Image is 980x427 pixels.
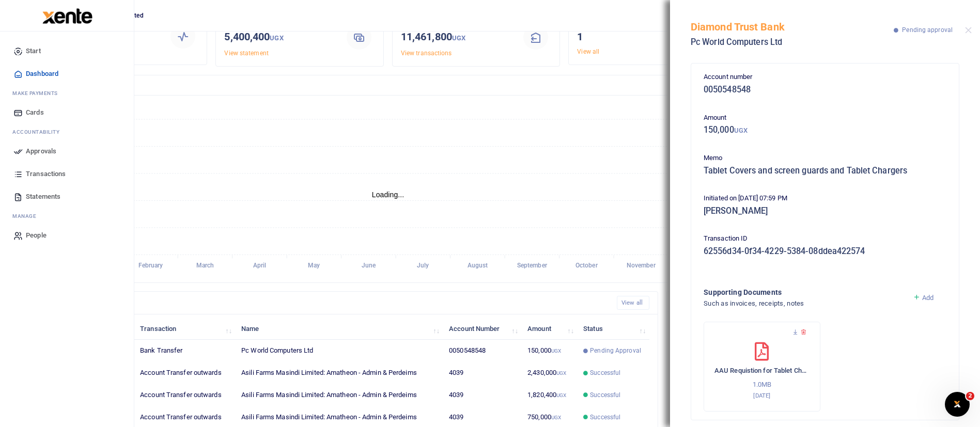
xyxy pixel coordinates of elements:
h4: Recent Transactions [48,297,609,309]
span: Pending approval [902,26,953,34]
td: Pc World Computers Ltd [236,340,443,362]
h5: Diamond Trust Bank [691,21,894,33]
tspan: October [575,262,598,270]
a: Add [913,294,934,302]
p: Initiated on [DATE] 07:59 PM [704,193,946,204]
h4: Such as invoices, receipts, notes [704,298,905,309]
tspan: August [468,262,488,270]
th: Transaction: activate to sort column ascending [134,318,236,340]
h4: Supporting Documents [704,287,905,298]
td: 150,000 [522,340,578,362]
td: Account Transfer outwards [134,384,236,406]
small: UGX [734,126,748,134]
span: Approvals [26,146,56,156]
span: ake Payments [18,89,58,97]
a: Dashboard [8,62,126,85]
iframe: Intercom live chat [945,392,970,417]
span: Cards [26,107,44,118]
td: Asili Farms Masindi Limited: Amatheon - Admin & Perdeims [236,384,443,406]
h5: 62556d34-0f34-4229-5384-08ddea422574 [704,246,946,257]
h4: Transactions Overview [48,80,728,91]
a: View transactions [401,50,452,57]
span: 2 [966,392,974,400]
th: Account Number: activate to sort column ascending [443,318,522,340]
th: Status: activate to sort column ascending [578,318,649,340]
h3: 1 [577,29,688,44]
h5: Tablet Covers and screen guards and Tablet Chargers [704,166,946,176]
a: View statement [224,50,268,57]
span: Start [26,46,41,56]
h5: 150,000 [704,125,946,135]
h3: 11,461,800 [401,29,512,46]
td: 0050548548 [443,340,522,362]
span: People [26,230,46,241]
th: Name: activate to sort column ascending [236,318,443,340]
tspan: September [517,262,548,270]
tspan: March [196,262,214,270]
button: Close [965,27,972,34]
li: Ac [8,124,126,140]
tspan: July [417,262,429,270]
h5: 0050548548 [704,85,946,95]
a: logo-small logo-large logo-large [41,11,92,19]
td: 4039 [443,362,522,384]
span: Statements [26,192,60,202]
a: Approvals [8,140,126,163]
th: Amount: activate to sort column ascending [522,318,578,340]
li: M [8,208,126,224]
p: Memo [704,153,946,164]
td: Bank Transfer [134,340,236,362]
p: 1.0MB [714,379,810,390]
td: 1,820,400 [522,384,578,406]
td: 2,430,000 [522,362,578,384]
h6: AAU Requistion for Tablet Chargers and Covers got on credit [714,367,810,375]
small: UGX [556,392,566,398]
div: AAU Requistion for Tablet Chargers and Covers got on credit [704,322,820,412]
td: Account Transfer outwards [134,362,236,384]
span: Dashboard [26,69,58,79]
tspan: November [627,262,656,270]
h5: [PERSON_NAME] [704,206,946,216]
span: anage [18,212,37,220]
a: Statements [8,185,126,208]
td: 4039 [443,384,522,406]
small: UGX [556,370,566,376]
p: Transaction ID [704,233,946,244]
small: UGX [452,34,465,42]
h5: Pc World Computers Ltd [691,37,894,48]
span: Successful [590,368,620,377]
span: countability [20,128,59,136]
span: Pending Approval [590,346,641,355]
tspan: May [308,262,320,270]
p: Amount [704,113,946,123]
small: UGX [551,348,561,354]
text: Loading... [372,191,405,199]
tspan: February [138,262,163,270]
a: View all [617,296,649,310]
small: [DATE] [753,392,770,399]
span: Transactions [26,169,66,179]
small: UGX [270,34,283,42]
a: Cards [8,101,126,124]
a: Transactions [8,163,126,185]
li: M [8,85,126,101]
span: Successful [590,390,620,400]
span: Add [922,294,934,302]
tspan: April [253,262,266,270]
a: People [8,224,126,247]
p: Account number [704,72,946,83]
a: View all [577,48,599,55]
h3: 5,400,400 [224,29,335,46]
span: Successful [590,413,620,422]
img: logo-large [42,8,92,24]
tspan: June [362,262,376,270]
a: Start [8,40,126,62]
td: Asili Farms Masindi Limited: Amatheon - Admin & Perdeims [236,362,443,384]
